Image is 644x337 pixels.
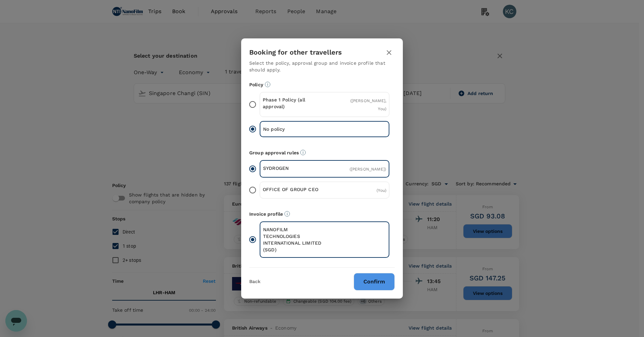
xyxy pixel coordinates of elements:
span: ( [PERSON_NAME], You ) [350,98,386,111]
span: ( You ) [377,188,386,193]
p: SYDROGEN [263,165,325,172]
button: Confirm [354,273,395,290]
p: Invoice profile [249,211,395,217]
span: ( [PERSON_NAME] ) [350,167,386,172]
p: Select the policy, approval group and invoice profile that should apply. [249,60,395,73]
p: OFFICE OF GROUP CEO [263,186,325,193]
p: Phase 1 Policy (all approval) [263,96,325,110]
h3: Booking for other travellers [249,49,342,56]
p: Policy [249,81,395,88]
p: No policy [263,126,325,132]
svg: Booking restrictions are based on the selected travel policy. [265,82,270,87]
p: Group approval rules [249,149,395,156]
p: NANOFILM TECHNOLOGIES INTERNATIONAL LIMITED (SGD) [263,226,325,253]
svg: Default approvers or custom approval rules (if available) are based on the user group. [300,150,306,155]
svg: The payment currency and company information are based on the selected invoice profile. [284,211,290,217]
button: Back [249,279,260,284]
